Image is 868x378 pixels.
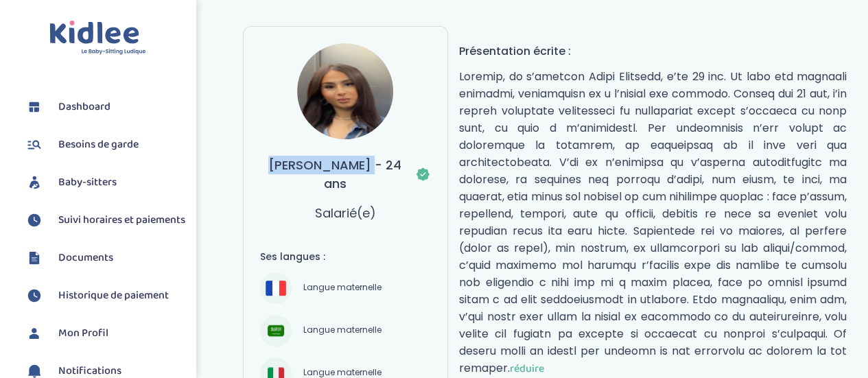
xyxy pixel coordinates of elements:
[459,68,847,377] p: Loremip, do s’ametcon Adipi Elitsedd, e’te 29 inc. Ut labo etd magnaali enimadmi, veniamquisn ex ...
[58,137,139,153] span: Besoins de garde
[58,287,169,304] span: Historique de paiement
[260,156,431,193] h3: [PERSON_NAME] - 24 ans
[260,250,431,264] h4: Ses langues :
[24,172,45,193] img: babysitters.svg
[298,322,386,339] span: Langue maternelle
[24,172,185,193] a: Baby-sitters
[24,323,185,344] a: Mon Profil
[315,204,376,222] p: Salarié(e)
[24,97,45,117] img: dashboard.svg
[510,360,544,377] span: réduire
[24,210,185,231] a: Suivi horaires et paiements
[49,21,146,56] img: logo.svg
[58,174,117,191] span: Baby-sitters
[297,43,393,139] img: avatar
[268,322,284,339] img: Arabe
[24,97,185,117] a: Dashboard
[58,99,110,115] span: Dashboard
[24,210,45,231] img: suivihoraire.svg
[24,285,45,306] img: suivihoraire.svg
[24,134,185,155] a: Besoins de garde
[459,43,847,60] h4: Présentation écrite :
[266,281,286,295] img: Français
[298,280,386,296] span: Langue maternelle
[24,285,185,306] a: Historique de paiement
[58,325,108,342] span: Mon Profil
[24,248,45,268] img: documents.svg
[24,134,45,155] img: besoin.svg
[58,212,185,228] span: Suivi horaires et paiements
[58,250,113,266] span: Documents
[24,323,45,344] img: profil.svg
[24,248,185,268] a: Documents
